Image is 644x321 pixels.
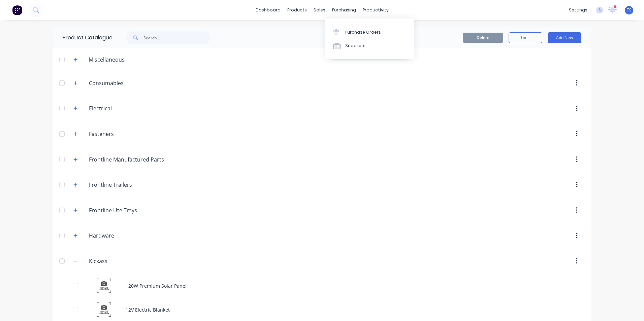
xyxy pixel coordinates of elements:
button: Add New [548,32,581,43]
div: Miscellaneous [83,56,130,64]
div: products [284,5,310,15]
input: Enter category name [89,257,169,265]
div: Product Catalogue [53,27,112,48]
div: purchasing [329,5,359,15]
input: Enter category name [89,130,169,138]
a: dashboard [252,5,284,15]
a: Purchase Orders [325,25,414,39]
button: Tools [509,32,542,43]
div: 120W Premium Solar Panel 120W Premium Solar Panel [53,274,591,298]
input: Enter category name [89,181,169,189]
input: Enter category name [89,79,169,87]
input: Enter category name [89,206,169,214]
button: Delete [463,33,503,43]
div: Suppliers [345,43,365,49]
span: TS [627,7,632,13]
input: Enter category name [89,231,169,240]
div: productivity [359,5,392,15]
input: Enter category name [89,155,169,164]
input: Enter category name [89,104,169,112]
div: settings [566,5,591,15]
div: sales [310,5,329,15]
a: Suppliers [325,39,414,52]
input: Search... [143,31,210,44]
div: Purchase Orders [345,29,381,35]
img: Factory [12,5,22,15]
